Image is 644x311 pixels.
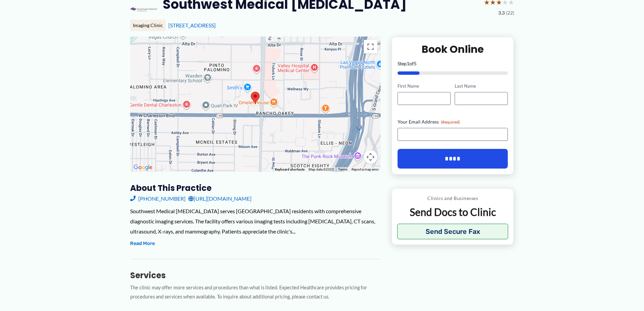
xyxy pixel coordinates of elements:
[398,83,451,89] label: First Name
[338,168,348,171] a: Terms (opens in new tab)
[364,150,377,164] button: Map camera controls
[275,167,305,172] button: Keyboard shortcuts
[352,168,379,171] a: Report a map error
[130,183,381,193] h3: About this practice
[506,8,514,17] span: (22)
[130,240,155,248] button: Read More
[130,283,381,302] p: The clinic may offer more services and procedures than what is listed. Expected Healthcare provid...
[130,20,166,31] div: Imaging Clinic
[188,194,252,204] a: [URL][DOMAIN_NAME]
[397,194,508,203] p: Clinics and Businesses
[132,163,154,172] img: Google
[397,224,508,239] button: Send Secure Fax
[441,119,460,125] span: (Required)
[407,61,409,66] span: 1
[132,163,154,172] a: Open this area in Google Maps (opens a new window)
[414,61,416,66] span: 5
[364,40,377,53] button: Toggle fullscreen view
[498,8,505,17] span: 3.3
[397,205,508,219] p: Send Docs to Clinic
[130,270,381,281] h3: Services
[130,194,186,204] a: [PHONE_NUMBER]
[309,168,334,171] span: Map data ©2025
[168,22,216,28] a: [STREET_ADDRESS]
[398,118,508,125] label: Your Email Address
[398,43,508,56] h2: Book Online
[455,83,508,89] label: Last Name
[130,206,381,236] div: Southwest Medical [MEDICAL_DATA] serves [GEOGRAPHIC_DATA] residents with comprehensive diagnostic...
[398,61,508,66] p: Step of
